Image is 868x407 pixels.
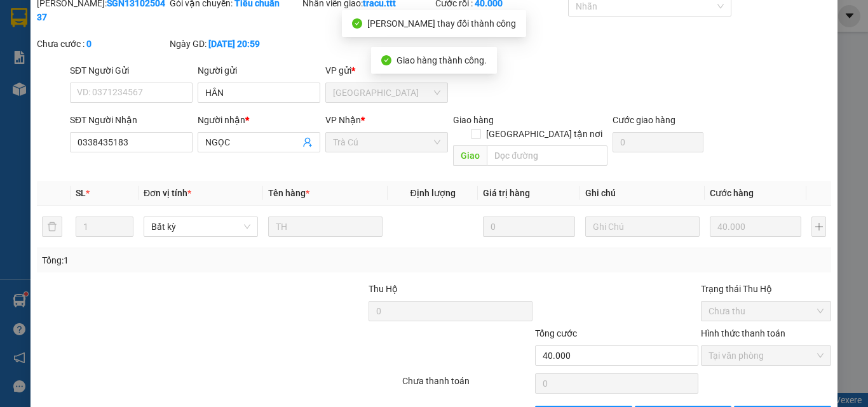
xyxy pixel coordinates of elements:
div: Người gửi [198,63,320,77]
span: Sài Gòn [333,83,440,102]
span: Chưa thu [709,302,824,321]
span: Thu Hộ [369,284,398,294]
span: Giao hàng thành công. [397,55,487,65]
span: Tổng cước [535,328,577,338]
div: [GEOGRAPHIC_DATA] [83,11,212,39]
span: Cước hàng [710,188,754,198]
span: [GEOGRAPHIC_DATA] tận nơi [481,127,607,141]
div: VP gửi [325,63,448,77]
span: Trà Cú [333,133,440,152]
div: SĐT Người Gửi [70,63,193,77]
div: Tổng: 1 [42,253,336,267]
input: 0 [483,217,574,237]
span: Tại văn phòng [709,346,824,365]
span: Giao [453,145,487,166]
span: Giá trị hàng [483,188,530,198]
button: delete [42,217,62,237]
label: Hình thức thanh toán [701,328,785,338]
span: Đơn vị tính [144,188,191,198]
span: Định lượng [410,188,455,198]
span: VP Nhận [325,115,361,125]
div: 30.000 [81,80,213,98]
span: Gửi: [11,12,31,25]
span: Tên hàng [268,188,309,198]
span: Nhận: [83,11,113,24]
span: check-circle [352,18,362,29]
span: Giao hàng [453,115,494,125]
span: CC : [81,83,98,97]
input: Cước giao hàng [613,132,703,152]
label: Cước giao hàng [613,115,675,125]
div: Ngày GD: [170,37,300,51]
div: Chưa thanh toán [401,374,534,396]
span: Bất kỳ [151,217,250,236]
span: check-circle [381,55,391,65]
span: SL [76,188,86,198]
input: VD: Bàn, Ghế [268,217,383,237]
b: 0 [86,39,92,49]
div: SĐT Người Nhận [70,113,193,127]
button: plus [811,217,826,237]
div: Trà Cú [11,11,74,26]
b: [DATE] 20:59 [208,39,260,49]
input: Dọc đường [487,145,607,166]
th: Ghi chú [580,181,705,206]
input: 0 [710,217,801,237]
div: THU MAI [83,39,212,55]
div: Trạng thái Thu Hộ [701,282,831,296]
span: user-add [302,137,313,147]
div: 0796664168 [83,55,212,72]
span: [PERSON_NAME] thay đổi thành công [367,18,516,29]
div: Chưa cước : [37,37,167,51]
input: Ghi Chú [585,217,700,237]
div: Người nhận [198,113,320,127]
